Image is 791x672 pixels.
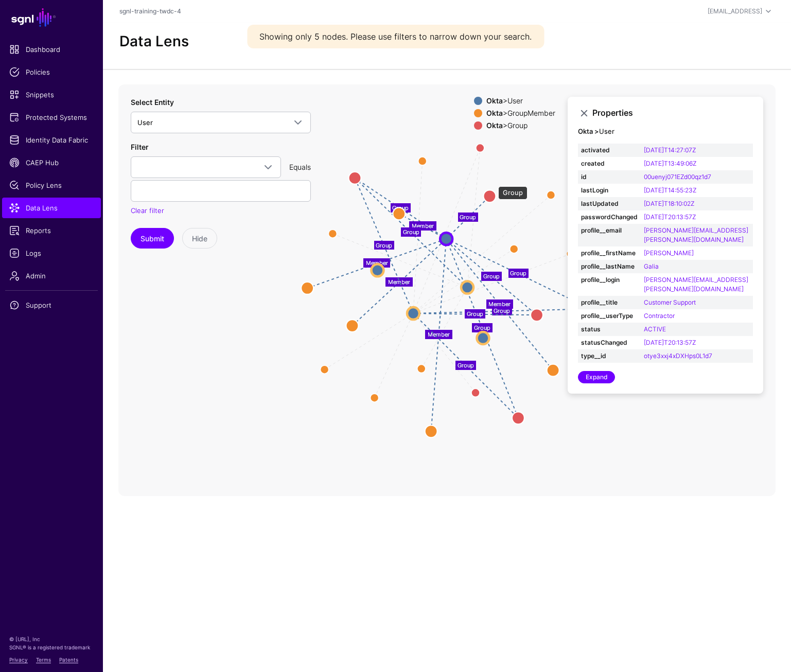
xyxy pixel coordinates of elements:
[581,159,638,168] strong: created
[9,643,94,651] p: SGNL® is a registered trademark
[392,204,409,211] text: Group
[9,271,94,281] span: Admin
[644,298,696,306] a: Customer Support
[467,310,483,317] text: Group
[488,300,511,308] text: Member
[119,33,189,50] h2: Data Lens
[486,109,503,117] strong: Okta
[458,361,474,368] text: Group
[9,657,28,663] a: Privacy
[9,44,94,55] span: Dashboard
[484,97,557,105] div: > User
[644,146,696,154] a: [DATE]T14:27:07Z
[483,273,500,280] text: Group
[285,162,315,172] div: Equals
[9,157,94,168] span: CAEP Hub
[581,146,638,155] strong: activated
[644,213,696,221] a: [DATE]T20:13:57Z
[581,199,638,208] strong: lastUpdated
[644,262,659,270] a: Galia
[247,25,544,48] div: Showing only 5 nodes. Please use filters to narrow down your search.
[644,249,694,257] a: [PERSON_NAME]
[592,108,753,118] h3: Properties
[581,213,638,222] strong: passwordChanged
[578,128,753,136] h4: User
[9,203,94,213] span: Data Lens
[2,62,101,82] a: Policies
[644,160,696,167] a: [DATE]T13:49:06Z
[9,248,94,258] span: Logs
[494,307,510,314] text: Group
[644,200,694,207] a: [DATE]T18:10:02Z
[644,226,748,243] a: [PERSON_NAME][EMAIL_ADDRESS][PERSON_NAME][DOMAIN_NAME]
[131,228,174,249] button: Submit
[644,325,666,333] a: ACTIVE
[428,331,450,338] text: Member
[460,213,476,220] text: Group
[644,352,712,360] a: otye3xxj4xDXHps0L1d7
[2,220,101,241] a: Reports
[6,6,97,29] a: SGNL
[510,270,526,277] text: Group
[412,222,434,229] text: Member
[403,228,419,236] text: Group
[131,97,174,108] label: Select Entity
[2,243,101,263] a: Logs
[498,186,528,200] div: Group
[9,90,94,100] span: Snippets
[581,186,638,195] strong: lastLogin
[486,121,503,130] strong: Okta
[9,635,94,643] p: © [URL], Inc
[2,198,101,218] a: Data Lens
[2,175,101,196] a: Policy Lens
[644,312,675,320] a: Contractor
[2,84,101,105] a: Snippets
[484,121,557,130] div: > Group
[9,225,94,236] span: Reports
[644,339,696,346] a: [DATE]T20:13:57Z
[474,324,490,331] text: Group
[644,186,696,194] a: [DATE]T14:55:23Z
[376,241,392,249] text: Group
[9,180,94,190] span: Policy Lens
[581,249,638,258] strong: profile__firstName
[366,259,388,267] text: Member
[581,311,638,321] strong: profile__userType
[388,278,410,285] text: Member
[2,130,101,150] a: Identity Data Fabric
[581,325,638,334] strong: status
[644,276,748,293] a: [PERSON_NAME][EMAIL_ADDRESS][PERSON_NAME][DOMAIN_NAME]
[2,266,101,286] a: Admin
[581,226,638,235] strong: profile__email
[9,112,94,122] span: Protected Systems
[484,109,557,117] div: > GroupMember
[182,228,217,249] button: Hide
[9,300,94,310] span: Support
[581,338,638,347] strong: statusChanged
[578,371,615,383] a: Expand
[486,96,503,105] strong: Okta
[137,118,153,127] span: User
[2,107,101,128] a: Protected Systems
[644,173,711,181] a: 00uenyj071EZd00qz1d7
[578,127,599,135] strong: Okta >
[9,135,94,145] span: Identity Data Fabric
[581,262,638,271] strong: profile__lastName
[9,67,94,77] span: Policies
[36,657,51,663] a: Terms
[708,7,762,16] div: [EMAIL_ADDRESS]
[581,275,638,285] strong: profile__login
[581,298,638,307] strong: profile__title
[2,152,101,173] a: CAEP Hub
[59,657,78,663] a: Patents
[131,206,164,215] a: Clear filter
[2,39,101,60] a: Dashboard
[581,172,638,182] strong: id
[119,7,181,15] a: sgnl-training-twdc-4
[581,351,638,361] strong: type__id
[131,142,148,152] label: Filter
